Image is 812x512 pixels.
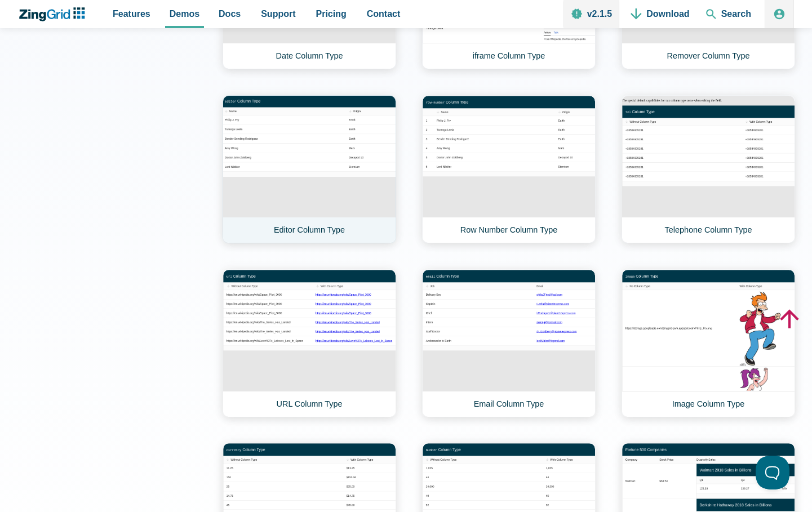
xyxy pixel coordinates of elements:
a: Telephone Column Type [622,95,795,243]
iframe: Help Scout Beacon - Open [756,456,789,489]
span: Contact [367,6,401,21]
a: URL Column Type [223,269,396,417]
span: Support [261,6,295,21]
span: Features [113,6,150,21]
a: Image Column Type [622,269,795,417]
span: Pricing [316,6,347,21]
a: ZingChart Logo. Click to return to the homepage [18,7,91,21]
span: Docs [219,6,241,21]
span: Demos [170,6,199,21]
a: Email Column Type [422,269,596,417]
a: Editor Column Type [223,95,396,243]
a: Row Number Column Type [422,95,596,243]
